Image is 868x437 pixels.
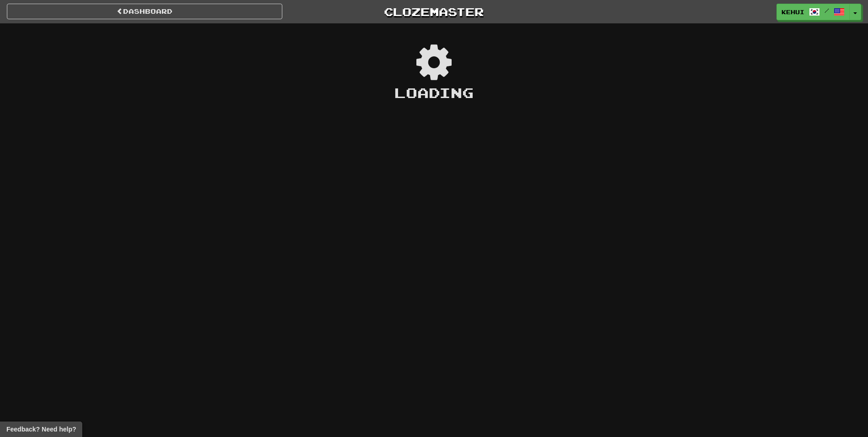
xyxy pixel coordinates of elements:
[782,8,804,16] span: Kehui
[7,4,282,19] a: Dashboard
[776,4,850,20] a: Kehui /
[6,425,76,434] span: Open feedback widget
[296,4,571,20] a: Clozemaster
[825,7,829,14] span: /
